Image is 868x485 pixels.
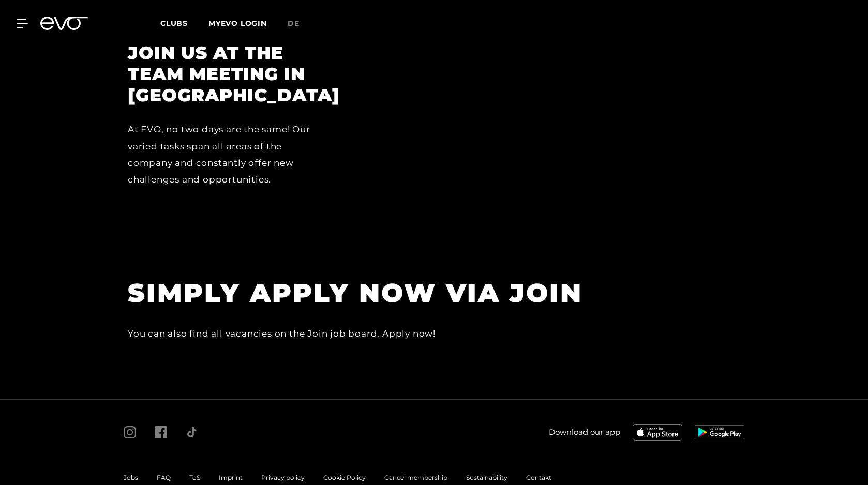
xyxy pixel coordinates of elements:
a: Cookie Policy [323,474,366,481]
a: Contakt [526,474,551,481]
img: evofitness app [695,425,744,439]
div: At EVO, no two days are the same! Our varied tasks span all areas of the company and constantly o... [128,121,312,188]
a: FAQ [157,474,171,481]
a: Sustainability [466,474,507,481]
span: de [288,19,300,28]
span: Download our app [549,427,620,438]
img: evofitness app [633,424,682,441]
a: Imprint [219,474,243,481]
h2: JOIN US AT THE TEAM MEETING IN [GEOGRAPHIC_DATA] [128,42,312,105]
a: Privacy policy [261,474,305,481]
h1: SIMPLY APPLY NOW VIA JOIN [128,276,593,310]
a: de [288,18,312,29]
div: You can also find all vacancies on the Join job board. Apply now! [128,325,593,342]
span: Clubs [160,19,188,28]
a: Jobs [124,474,138,481]
a: ToS [189,474,200,481]
a: Cancel membership [384,474,447,481]
a: Clubs [160,18,208,28]
a: MYEVO LOGIN [208,19,267,28]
